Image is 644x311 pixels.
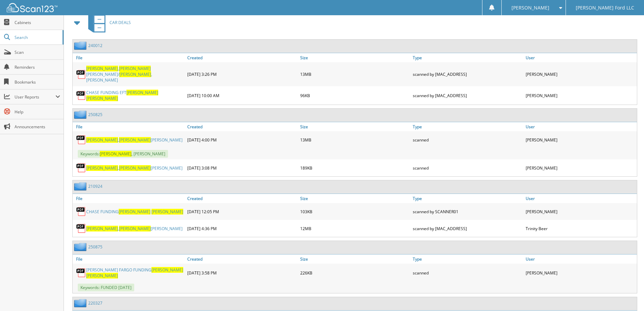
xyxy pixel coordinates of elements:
[151,209,183,215] span: [PERSON_NAME]
[524,53,637,62] a: User
[299,53,411,62] a: Size
[119,66,151,71] span: [PERSON_NAME]
[186,265,299,280] div: [DATE] 3:58 PM
[74,243,88,251] img: folder2.png
[524,222,637,235] div: Trinity Beer
[299,222,411,235] div: 12MB
[73,254,186,264] a: File
[411,265,524,280] div: scanned
[411,194,524,203] a: Type
[524,194,637,203] a: User
[15,64,60,70] span: Reminders
[110,20,131,25] span: CAR DEALS
[411,222,524,235] div: scanned by [MAC_ADDRESS]
[186,222,299,235] div: [DATE] 4:36 PM
[576,6,634,10] span: [PERSON_NAME] Ford LLC
[524,205,637,218] div: [PERSON_NAME]
[74,182,88,191] img: folder2.png
[186,205,299,218] div: [DATE] 12:05 PM
[74,41,88,50] img: folder2.png
[76,268,86,278] img: PDF.png
[119,209,150,215] span: [PERSON_NAME]
[86,165,183,171] a: [PERSON_NAME],[PERSON_NAME][PERSON_NAME]
[299,122,411,131] a: Size
[76,135,86,145] img: PDF.png
[524,161,637,175] div: [PERSON_NAME]
[186,64,299,85] div: [DATE] 3:26 PM
[74,299,88,307] img: folder2.png
[88,112,102,117] a: 250825
[411,133,524,147] div: scanned
[186,88,299,103] div: [DATE] 10:00 AM
[299,205,411,218] div: 103KB
[86,226,183,231] a: [PERSON_NAME],[PERSON_NAME][PERSON_NAME]
[76,69,86,80] img: PDF.png
[411,161,524,175] div: scanned
[610,279,644,311] iframe: Chat Widget
[119,137,151,143] span: [PERSON_NAME]
[186,161,299,175] div: [DATE] 3:08 PM
[186,194,299,203] a: Created
[78,284,134,291] span: Keywords: FUNDED [DATE]
[76,163,86,173] img: PDF.png
[74,110,88,119] img: folder2.png
[73,122,186,131] a: File
[86,165,118,171] span: [PERSON_NAME]
[15,109,60,115] span: Help
[411,254,524,264] a: Type
[86,273,118,279] span: [PERSON_NAME]
[299,254,411,264] a: Size
[100,151,132,157] span: [PERSON_NAME]
[119,165,151,171] span: [PERSON_NAME]
[88,300,102,306] a: 220327
[88,183,102,189] a: 210924
[73,194,186,203] a: File
[86,137,183,143] a: [PERSON_NAME],[PERSON_NAME][PERSON_NAME]
[524,254,637,264] a: User
[15,49,60,55] span: Scan
[88,43,102,48] a: 240012
[86,66,184,83] a: [PERSON_NAME],[PERSON_NAME][PERSON_NAME]/[PERSON_NAME], [PERSON_NAME]
[524,265,637,280] div: [PERSON_NAME]
[186,53,299,62] a: Created
[186,122,299,131] a: Created
[299,194,411,203] a: Size
[186,133,299,147] div: [DATE] 4:00 PM
[299,88,411,103] div: 96KB
[86,95,118,101] span: [PERSON_NAME]
[126,90,158,95] span: [PERSON_NAME]
[76,206,86,217] img: PDF.png
[411,64,524,85] div: scanned by [MAC_ADDRESS]
[73,53,186,62] a: File
[86,137,118,143] span: [PERSON_NAME]
[411,205,524,218] div: scanned by SCANNER01
[524,88,637,103] div: [PERSON_NAME]
[119,226,151,231] span: [PERSON_NAME]
[15,79,60,85] span: Bookmarks
[15,35,59,40] span: Search
[78,150,168,158] span: Keywords: , [PERSON_NAME]
[524,133,637,147] div: [PERSON_NAME]
[524,122,637,131] a: User
[76,223,86,234] img: PDF.png
[411,53,524,62] a: Type
[186,254,299,264] a: Created
[151,267,183,273] span: [PERSON_NAME]
[15,124,60,130] span: Announcements
[7,3,57,12] img: scan123-logo-white.svg
[86,226,118,231] span: [PERSON_NAME]
[299,265,411,280] div: 226KB
[119,71,151,77] span: [PERSON_NAME]
[299,133,411,147] div: 13MB
[88,244,102,250] a: 250875
[299,161,411,175] div: 189KB
[86,66,118,71] span: [PERSON_NAME]
[76,90,86,101] img: PDF.png
[15,94,55,100] span: User Reports
[15,20,60,25] span: Cabinets
[84,9,131,36] a: CAR DEALS
[524,64,637,85] div: [PERSON_NAME]
[511,6,549,10] span: [PERSON_NAME]
[86,209,183,215] a: CHASE FUNDING[PERSON_NAME] [PERSON_NAME]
